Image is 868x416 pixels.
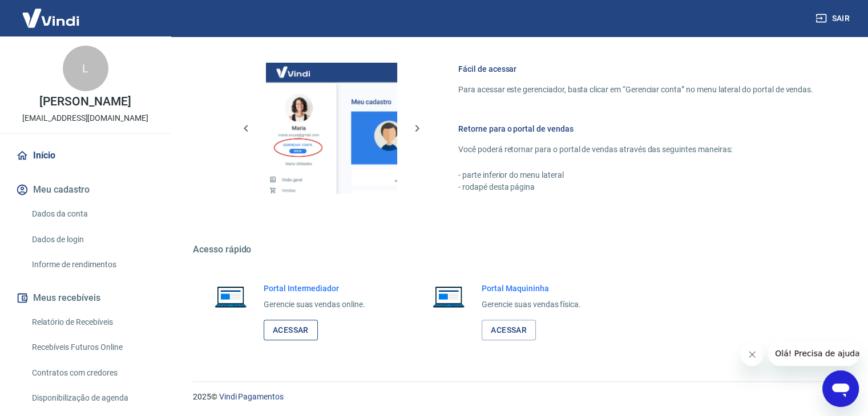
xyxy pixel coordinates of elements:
p: Gerencie suas vendas física. [482,299,581,311]
iframe: Fechar mensagem [741,343,764,366]
a: Dados de login [27,228,157,251]
p: 2025 © [193,391,841,403]
a: Informe de rendimentos [27,253,157,276]
p: [EMAIL_ADDRESS][DOMAIN_NAME] [22,112,148,124]
a: Vindi Pagamentos [219,392,284,401]
p: Para acessar este gerenciador, basta clicar em “Gerenciar conta” no menu lateral do portal de ven... [458,84,813,96]
img: Imagem da dashboard mostrando o botão de gerenciar conta na sidebar no lado esquerdo [266,63,397,194]
a: Acessar [482,320,536,341]
p: Você poderá retornar para o portal de vendas através das seguintes maneiras: [458,144,813,156]
div: L [63,46,108,91]
a: Recebíveis Futuros Online [27,336,157,359]
button: Meu cadastro [14,177,157,202]
p: [PERSON_NAME] [39,96,131,108]
a: Disponibilização de agenda [27,386,157,410]
img: Imagem de um notebook aberto [207,283,255,310]
img: Vindi [14,1,88,35]
h6: Portal Intermediador [264,283,365,294]
h5: Acesso rápido [193,244,841,255]
a: Dados da conta [27,202,157,226]
h6: Portal Maquininha [482,283,581,294]
p: Gerencie suas vendas online. [264,299,365,311]
a: Relatório de Recebíveis [27,311,157,334]
a: Acessar [264,320,318,341]
iframe: Mensagem da empresa [768,341,859,366]
h6: Retorne para o portal de vendas [458,123,813,134]
img: Imagem de um notebook aberto [425,283,473,310]
span: Olá! Precisa de ajuda? [7,8,96,17]
iframe: Botão para abrir a janela de mensagens [822,370,859,407]
button: Sair [813,8,854,29]
h6: Fácil de acessar [458,63,813,75]
p: - rodapé desta página [458,181,813,193]
a: Início [14,143,157,168]
p: - parte inferior do menu lateral [458,169,813,181]
button: Meus recebíveis [14,286,157,311]
a: Contratos com credores [27,361,157,385]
